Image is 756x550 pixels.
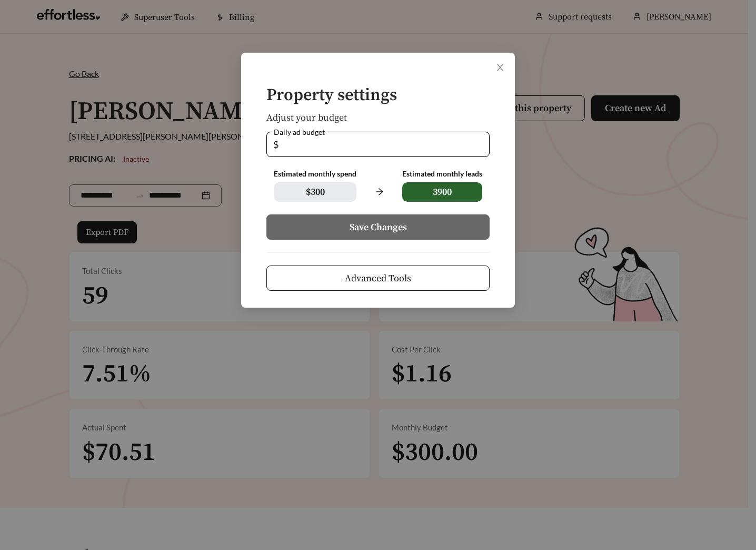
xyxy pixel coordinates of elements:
span: close [495,63,505,72]
span: arrow-right [369,182,389,202]
button: Close [485,53,515,82]
span: $ [273,132,278,156]
span: Advanced Tools [345,271,411,286]
span: $ 300 [274,182,356,202]
a: Advanced Tools [266,273,490,283]
button: Advanced Tools [266,266,490,291]
div: Estimated monthly leads [402,170,482,179]
span: 3900 [402,182,482,202]
h5: Adjust your budget [266,113,490,123]
h4: Property settings [266,86,490,105]
div: Estimated monthly spend [274,170,356,179]
button: Save Changes [266,214,490,240]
